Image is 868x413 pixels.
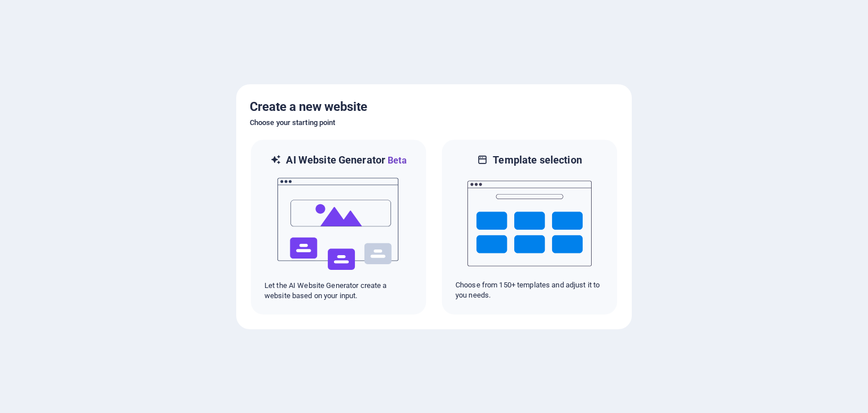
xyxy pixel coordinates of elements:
p: Let the AI Website Generator create a website based on your input. [264,281,413,301]
img: ai [276,167,401,281]
h6: Template selection [493,153,581,167]
p: Choose from 150+ templates and adjust it to you needs. [455,280,604,300]
h6: Choose your starting point [250,116,618,130]
h6: AI Website Generator [286,153,406,167]
span: Beta [385,155,407,166]
div: AI Website GeneratorBetaaiLet the AI Website Generator create a website based on your input. [250,139,427,316]
h5: Create a new website [250,98,618,116]
div: Template selectionChoose from 150+ templates and adjust it to you needs. [441,139,618,316]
